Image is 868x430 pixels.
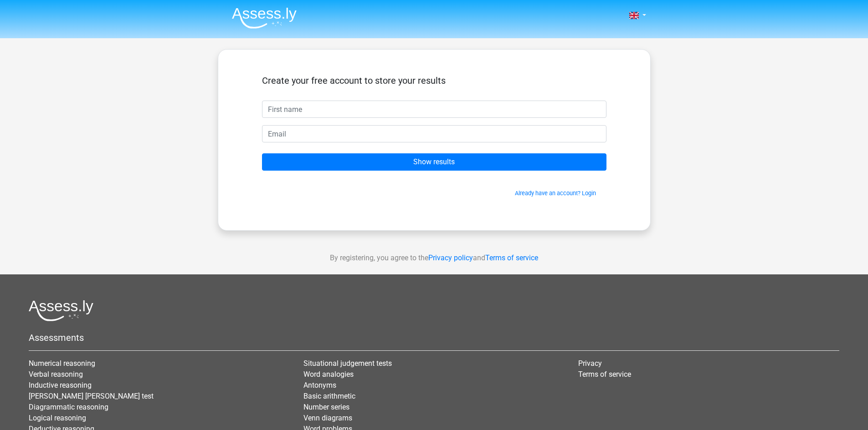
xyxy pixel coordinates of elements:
a: Venn diagrams [303,414,352,422]
a: Diagrammatic reasoning [29,403,108,411]
h5: Create your free account to store your results [262,75,606,86]
a: Logical reasoning [29,414,86,422]
a: Already have an account? Login [515,190,596,197]
a: Terms of service [485,253,538,262]
a: Terms of service [578,370,631,379]
a: [PERSON_NAME] [PERSON_NAME] test [29,392,154,400]
a: Situational judgement tests [303,359,392,368]
a: Antonyms [303,381,336,390]
input: Show results [262,153,606,171]
a: Inductive reasoning [29,381,92,390]
a: Basic arithmetic [303,392,355,400]
input: Email [262,125,606,142]
img: Assessly logo [29,300,93,321]
a: Numerical reasoning [29,359,95,368]
a: Word analogies [303,370,354,379]
a: Privacy policy [428,253,473,262]
input: First name [262,101,606,118]
a: Verbal reasoning [29,370,83,379]
a: Privacy [578,359,602,368]
img: Assessly [232,7,297,29]
h5: Assessments [29,332,839,343]
a: Number series [303,403,349,411]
